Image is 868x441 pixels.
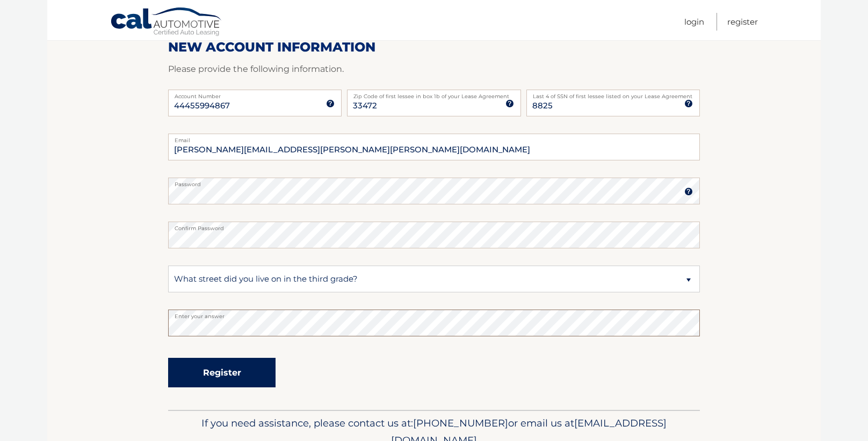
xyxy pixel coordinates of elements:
[168,39,700,55] h2: New Account Information
[413,417,508,429] span: [PHONE_NUMBER]
[326,99,335,108] img: tooltip.svg
[110,7,223,38] a: Cal Automotive
[505,99,514,108] img: tooltip.svg
[168,90,342,116] input: Account Number
[168,358,276,387] button: Register
[168,134,700,142] label: Email
[347,90,520,116] input: Zip Code
[526,90,700,98] label: Last 4 of SSN of first lessee listed on your Lease Agreement
[684,187,693,196] img: tooltip.svg
[684,13,704,31] a: Login
[526,90,700,116] input: SSN or EIN (last 4 digits only)
[168,62,700,77] p: Please provide the following information.
[168,310,700,318] label: Enter your answer
[168,90,342,98] label: Account Number
[168,222,700,230] label: Confirm Password
[168,178,700,186] label: Password
[168,134,700,160] input: Email
[727,13,758,31] a: Register
[347,90,520,98] label: Zip Code of first lessee in box 1b of your Lease Agreement
[684,99,693,108] img: tooltip.svg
